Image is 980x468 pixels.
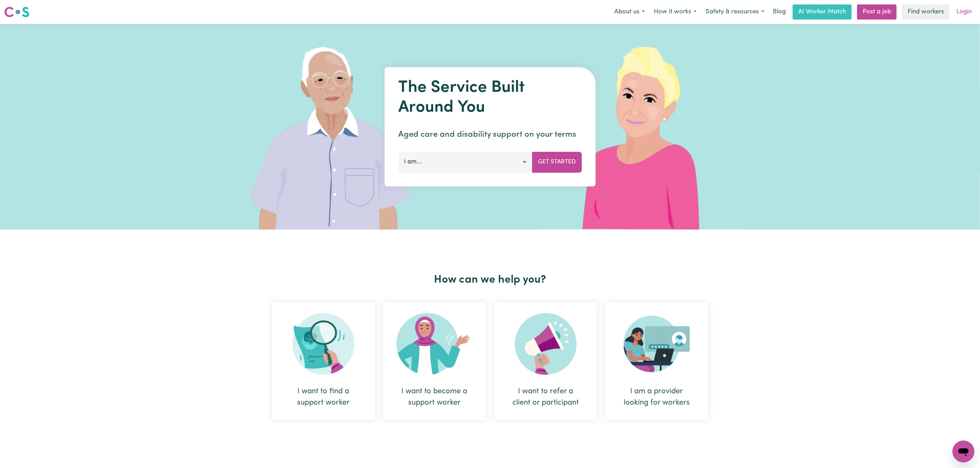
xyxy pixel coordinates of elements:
[288,386,358,408] div: I want to find a support worker
[857,4,897,20] a: Post a job
[649,5,701,19] button: How it works
[793,4,852,20] a: AI Worker Match
[398,152,532,172] button: I am...
[494,302,597,420] div: I want to refer a client or participant
[624,313,690,375] img: Provider
[4,4,29,20] a: Careseekers logo
[398,128,582,141] p: Aged care and disability support on your terms
[293,313,354,375] img: Search
[400,386,470,408] div: I want to become a support worker
[268,273,712,286] h2: How can we help you?
[532,152,582,172] button: Get Started
[769,4,790,20] a: Blog
[398,78,582,118] h1: The Service Built Around You
[383,302,486,420] div: I want to become a support worker
[4,6,29,18] img: Careseekers logo
[605,302,708,420] div: I am a provider looking for workers
[272,302,375,420] div: I want to find a support worker
[902,4,949,20] a: Find workers
[952,4,976,20] a: Login
[701,5,769,19] button: Safety & resources
[953,441,975,463] iframe: Button to launch messaging window, conversation in progress
[622,386,692,408] div: I am a provider looking for workers
[515,313,577,375] img: Refer
[397,313,473,375] img: Become Worker
[610,5,649,19] button: About us
[511,386,581,408] div: I want to refer a client or participant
